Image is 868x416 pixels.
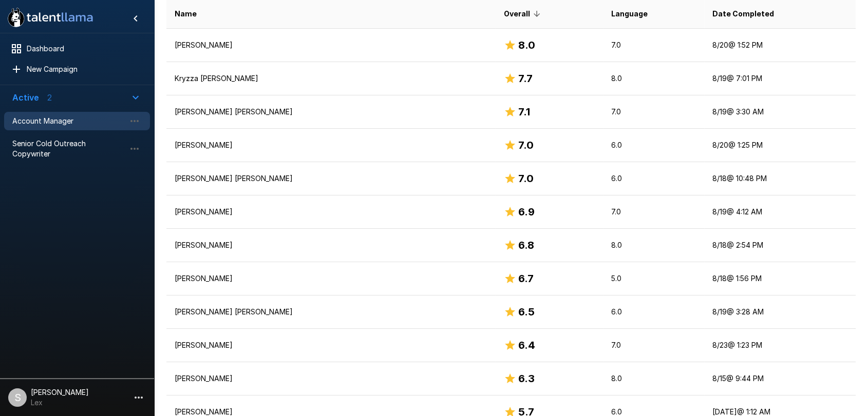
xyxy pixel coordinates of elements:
[712,8,774,20] span: Date Completed
[175,207,487,217] p: [PERSON_NAME]
[175,240,487,250] p: [PERSON_NAME]
[704,329,856,362] td: 8/23 @ 1:23 PM
[611,340,696,350] p: 7.0
[704,129,856,162] td: 8/20 @ 1:25 PM
[175,307,487,317] p: [PERSON_NAME] [PERSON_NAME]
[704,362,856,395] td: 8/15 @ 9:44 PM
[611,140,696,150] p: 6.0
[518,237,534,253] h6: 6.8
[518,304,535,320] h6: 6.5
[175,373,487,384] p: [PERSON_NAME]
[175,107,487,117] p: [PERSON_NAME] [PERSON_NAME]
[518,270,534,287] h6: 6.7
[704,262,856,295] td: 8/18 @ 1:56 PM
[175,173,487,184] p: [PERSON_NAME] [PERSON_NAME]
[611,240,696,250] p: 8.0
[175,73,487,84] p: Kryzza [PERSON_NAME]
[175,273,487,284] p: [PERSON_NAME]
[504,8,543,20] span: Overall
[518,70,533,87] h6: 7.7
[611,107,696,117] p: 7.0
[175,140,487,150] p: [PERSON_NAME]
[611,373,696,384] p: 8.0
[611,8,648,20] span: Language
[518,137,534,153] h6: 7.0
[611,173,696,184] p: 6.0
[611,207,696,217] p: 7.0
[518,37,535,53] h6: 8.0
[704,29,856,62] td: 8/20 @ 1:52 PM
[611,273,696,284] p: 5.0
[704,195,856,229] td: 8/19 @ 4:12 AM
[704,229,856,262] td: 8/18 @ 2:54 PM
[704,62,856,95] td: 8/19 @ 7:01 PM
[518,337,535,353] h6: 6.4
[175,8,197,20] span: Name
[611,40,696,50] p: 7.0
[611,307,696,317] p: 6.0
[518,204,535,220] h6: 6.9
[611,73,696,84] p: 8.0
[518,370,535,387] h6: 6.3
[704,295,856,329] td: 8/19 @ 3:28 AM
[518,170,534,187] h6: 7.0
[704,95,856,129] td: 8/19 @ 3:30 AM
[175,340,487,350] p: [PERSON_NAME]
[518,104,530,120] h6: 7.1
[704,162,856,195] td: 8/18 @ 10:48 PM
[175,40,487,50] p: [PERSON_NAME]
